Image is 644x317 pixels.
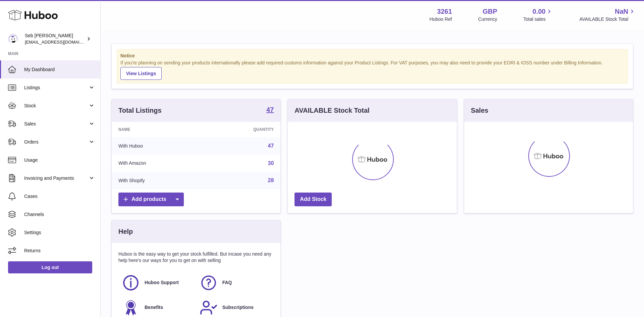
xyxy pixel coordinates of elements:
[523,7,553,22] a: 0.00 Total sales
[266,106,274,114] a: 47
[8,34,18,44] img: internalAdmin-3261@internal.huboo.com
[222,279,232,286] span: FAQ
[478,16,497,22] div: Currency
[24,211,95,218] span: Channels
[24,121,88,127] span: Sales
[112,122,204,137] th: Name
[294,106,369,115] h3: AVAILABLE Stock Total
[122,299,193,317] a: Benefits
[122,274,193,292] a: Huboo Support
[24,85,88,91] span: Listings
[266,106,274,113] strong: 47
[25,39,99,45] span: [EMAIL_ADDRESS][DOMAIN_NAME]
[145,279,179,286] span: Huboo Support
[24,157,95,163] span: Usage
[579,16,636,22] span: AVAILABLE Stock Total
[471,106,488,115] h3: Sales
[25,33,85,45] div: Seb [PERSON_NAME]
[118,193,184,206] a: Add products
[24,248,95,254] span: Returns
[24,139,88,145] span: Orders
[24,66,95,73] span: My Dashboard
[120,53,624,59] strong: Notice
[268,143,274,149] a: 47
[120,60,624,80] div: If you're planning on sending your products internationally please add required customs informati...
[8,261,92,273] a: Log out
[294,193,332,206] a: Add Stock
[533,7,546,16] span: 0.00
[120,67,162,80] a: View Listings
[112,172,204,189] td: With Shopify
[222,304,254,311] span: Subscriptions
[118,106,162,115] h3: Total Listings
[268,177,274,183] a: 28
[200,299,271,317] a: Subscriptions
[437,7,452,16] strong: 3261
[24,103,88,109] span: Stock
[430,16,452,22] div: Huboo Ref
[204,122,280,137] th: Quantity
[579,7,636,22] a: NaN AVAILABLE Stock Total
[24,229,95,236] span: Settings
[483,7,497,16] strong: GBP
[268,160,274,166] a: 30
[118,227,133,236] h3: Help
[615,7,628,16] span: NaN
[24,175,88,181] span: Invoicing and Payments
[200,274,271,292] a: FAQ
[523,16,553,22] span: Total sales
[24,193,95,200] span: Cases
[118,251,274,264] p: Huboo is the easy way to get your stock fulfilled. But incase you need any help here's our ways f...
[112,155,204,172] td: With Amazon
[145,304,163,311] span: Benefits
[112,137,204,155] td: With Huboo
